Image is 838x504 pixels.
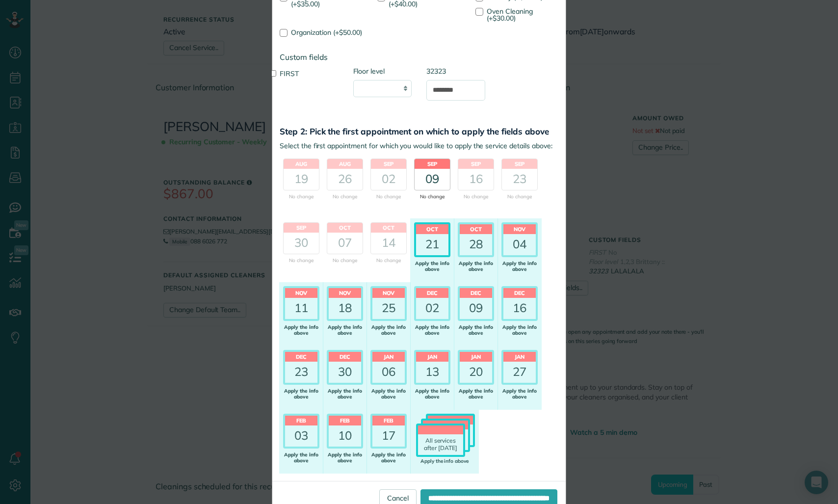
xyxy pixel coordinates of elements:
div: 06 [372,362,405,382]
div: 09 [460,298,492,318]
header: Nov [285,288,317,298]
header: Sep [284,223,319,233]
div: 19 [284,169,319,189]
div: Apply the info above [283,388,319,400]
header: Jan [503,352,536,362]
div: 21 [416,234,448,255]
header: Dec [460,288,492,298]
div: 04 [503,234,536,255]
input: FIRST [270,70,276,77]
header: Feb [329,416,361,425]
label: 32323 [426,66,485,76]
div: No change [283,258,319,264]
div: Apply the info above [370,388,407,400]
header: Oct [371,223,406,233]
div: No change [327,258,363,264]
header: Aug [327,159,363,169]
div: 23 [502,169,537,189]
div: Apply the info above [370,452,407,464]
div: Apply the info above [414,388,450,400]
header: Dec [285,352,317,362]
header: Sep [415,159,450,169]
span: Oven Cleaning (+$30.00) [487,7,533,23]
div: 10 [329,425,361,446]
header: Oct [416,224,448,234]
div: 27 [503,362,536,382]
div: All services after [DATE] [418,434,463,455]
div: Apply the info above [327,388,363,400]
header: Oct [327,223,363,233]
div: 07 [327,233,363,253]
label: FIRST [280,69,339,79]
div: 16 [503,298,536,318]
div: 13 [416,362,448,382]
div: 02 [416,298,448,318]
label: Floor level [353,66,412,76]
header: Nov [503,224,536,234]
div: Apply the info above [458,324,494,336]
div: Apply the info above [458,388,494,400]
div: 23 [285,362,317,382]
div: Apply the info above [458,261,494,272]
h4: Custom fields [280,53,558,61]
header: Feb [372,416,405,425]
header: Sep [371,159,406,169]
header: Dec [329,352,361,362]
div: 02 [371,169,406,189]
div: Apply the info above [283,324,319,336]
div: No change [414,194,450,200]
header: Jan [416,352,448,362]
div: 14 [371,233,406,253]
div: Apply the info above [414,261,450,272]
div: Apply the info above [283,452,319,464]
div: No change [327,194,363,200]
div: Apply the info above [501,261,538,272]
div: 16 [458,169,494,189]
header: Dec [503,288,536,298]
div: 20 [460,362,492,382]
header: Nov [329,288,361,298]
header: Sep [502,159,537,169]
header: Jan [460,352,492,362]
div: Apply the info above [370,324,407,336]
div: 09 [415,169,450,189]
header: Nov [372,288,405,298]
div: 30 [329,362,361,382]
header: Aug [284,159,319,169]
header: Dec [416,288,448,298]
div: Apply the info above [327,324,363,336]
h3: Step 2: Pick the first appointment on which to apply the fields above [280,127,558,136]
header: Feb [285,416,317,425]
header: Jan [372,352,405,362]
strong: Apply the info above [414,458,475,464]
div: Apply the info above [327,452,363,464]
div: Apply the info above [501,324,538,336]
div: 17 [372,425,405,446]
div: No change [501,194,538,200]
div: No change [370,194,407,200]
div: 30 [284,233,319,253]
div: 26 [327,169,363,189]
div: 03 [285,425,317,446]
div: 11 [285,298,317,318]
div: No change [458,194,494,200]
div: Apply the info above [414,324,450,336]
div: 18 [329,298,361,318]
header: Sep [458,159,494,169]
header: Oct [460,224,492,234]
span: Organization (+$50.00) [291,28,362,37]
label: Select the first appointment for which you would like to apply the service details above: [280,141,558,151]
div: No change [283,194,319,200]
div: No change [370,258,407,264]
div: 25 [372,298,405,318]
div: 28 [460,234,492,255]
div: Apply the info above [501,388,538,400]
